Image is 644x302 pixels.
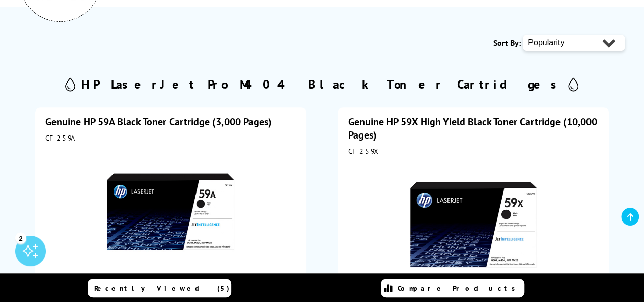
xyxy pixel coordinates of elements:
[45,115,272,128] a: Genuine HP 59A Black Toner Cartridge (3,000 Pages)
[94,284,230,293] span: Recently Viewed (5)
[45,133,296,143] div: CF259A
[107,148,234,275] img: HP 59A Black Toner Cartridge (3,000 Pages)
[398,284,521,293] span: Compare Products
[348,147,599,156] div: CF259X
[493,38,521,48] span: Sort By:
[410,161,537,288] img: HP 59X High Yield Black Toner Cartridge (10,000 Pages)
[15,232,26,243] div: 2
[381,279,524,297] a: Compare Products
[348,115,597,142] a: Genuine HP 59X High Yield Black Toner Cartridge (10,000 Pages)
[88,279,231,297] a: Recently Viewed (5)
[81,76,563,92] h2: HP LaserJet Pro M404 Black Toner Cartridges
